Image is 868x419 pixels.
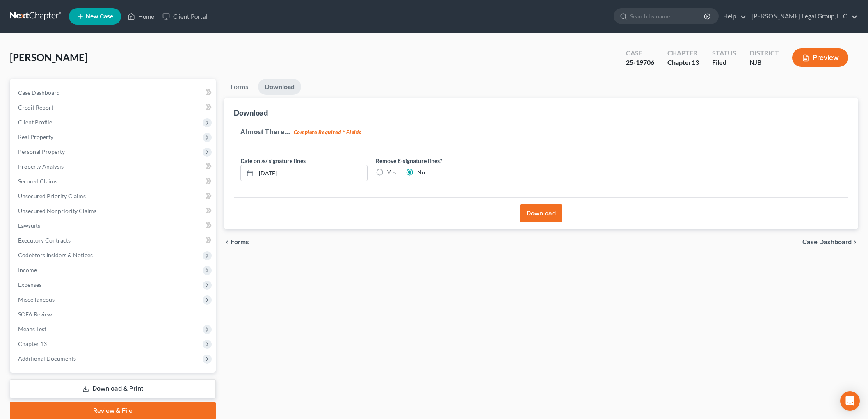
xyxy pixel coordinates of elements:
[749,48,779,58] div: District
[18,148,65,155] span: Personal Property
[802,239,858,245] a: Case Dashboard chevron_right
[712,58,736,67] div: Filed
[294,129,361,135] strong: Complete Required * Fields
[240,127,842,137] h5: Almost There...
[11,85,216,100] a: Case Dashboard
[626,48,654,58] div: Case
[258,79,301,95] a: Download
[10,379,216,398] a: Download & Print
[747,9,858,24] a: [PERSON_NAME] Legal Group, LLC
[520,204,562,222] button: Download
[10,51,87,63] span: [PERSON_NAME]
[11,233,216,248] a: Executory Contracts
[158,9,212,24] a: Client Portal
[11,174,216,189] a: Secured Claims
[224,79,255,95] a: Forms
[18,192,86,199] span: Unsecured Priority Claims
[18,178,57,185] span: Secured Claims
[224,239,260,245] button: chevron_left Forms
[11,218,216,233] a: Lawsuits
[18,237,71,244] span: Executory Contracts
[18,252,93,259] span: Codebtors Insiders & Notices
[692,58,699,66] span: 13
[630,9,705,24] input: Search by name...
[224,239,231,245] i: chevron_left
[626,58,654,67] div: 25-19706
[18,296,55,303] span: Miscellaneous
[18,163,64,170] span: Property Analysis
[18,119,52,126] span: Client Profile
[18,340,47,347] span: Chapter 13
[123,9,158,24] a: Home
[18,266,37,273] span: Income
[667,48,699,58] div: Chapter
[18,311,52,318] span: SOFA Review
[18,355,76,362] span: Additional Documents
[852,239,858,245] i: chevron_right
[667,58,699,67] div: Chapter
[234,108,268,118] div: Download
[18,133,53,140] span: Real Property
[11,204,216,218] a: Unsecured Nonpriority Claims
[231,239,249,245] span: Forms
[11,307,216,322] a: SOFA Review
[387,168,396,176] label: Yes
[802,239,852,245] span: Case Dashboard
[792,48,848,67] button: Preview
[256,165,367,181] input: MM/DD/YYYY
[11,189,216,204] a: Unsecured Priority Claims
[376,156,503,165] label: Remove E-signature lines?
[86,14,113,20] span: New Case
[18,281,41,288] span: Expenses
[18,104,53,111] span: Credit Report
[18,325,46,332] span: Means Test
[18,222,40,229] span: Lawsuits
[18,89,60,96] span: Case Dashboard
[18,207,96,214] span: Unsecured Nonpriority Claims
[11,100,216,115] a: Credit Report
[11,159,216,174] a: Property Analysis
[712,48,736,58] div: Status
[417,168,425,176] label: No
[719,9,747,24] a: Help
[840,391,860,411] div: Open Intercom Messenger
[749,58,779,67] div: NJB
[240,156,306,165] label: Date on /s/ signature lines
